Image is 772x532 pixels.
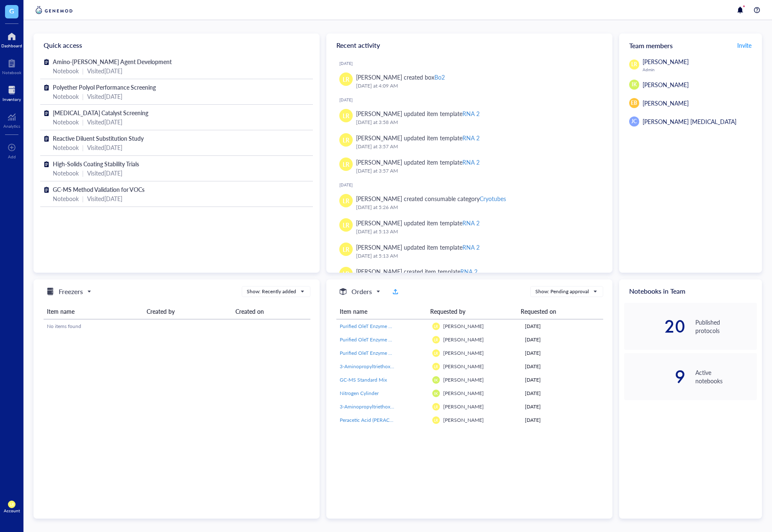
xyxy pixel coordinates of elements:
span: Invite [737,41,751,49]
span: GC-MS Standard Mix [340,376,387,383]
div: [DATE] [339,61,606,66]
span: LR [434,364,438,369]
span: LR [434,324,438,329]
div: [DATE] [525,336,599,343]
a: Purified OleT Enzyme Aliquot - Cytochrome P450 OleT [340,336,426,343]
div: [PERSON_NAME] updated item template [356,158,480,167]
div: | [82,117,84,127]
a: 3-Aminopropyltriethoxysilane (APTES) [340,403,426,411]
div: Published protocols [695,318,757,335]
img: genemod-logo [34,5,75,15]
a: Purified OleT Enzyme Aliquot - Cytochrome P450 OleT [340,323,426,330]
div: Notebook [53,194,79,203]
div: RNA 2 [462,158,480,166]
span: Polyether Polyol Performance Screening [53,83,156,91]
span: Purified OleT Enzyme Aliquot - Cytochrome P450 OleT [340,336,461,343]
span: [PERSON_NAME] [443,403,484,410]
span: LR [343,196,349,205]
div: [DATE] [525,349,599,357]
div: RNA 2 [462,243,480,251]
div: Bo2 [434,73,445,81]
div: RNA 2 [462,109,480,118]
a: 3-Aminopropyltriethoxysilane (APTES) [340,363,426,370]
span: LR [631,61,637,68]
div: | [82,143,84,152]
a: Inventory [3,83,21,102]
span: [PERSON_NAME] [443,376,484,383]
a: Notebook [2,57,21,75]
span: Nitrogen Cylinder [340,390,379,397]
div: [DATE] [525,363,599,370]
div: | [82,194,84,203]
span: Amino-[PERSON_NAME] Agent Development [53,57,172,66]
div: [PERSON_NAME] updated item template [356,109,480,118]
div: [DATE] [525,390,599,397]
th: Created by [143,304,232,319]
span: [MEDICAL_DATA] Catalyst Screening [53,108,148,117]
div: Visited [DATE] [87,168,122,178]
div: Quick access [34,34,320,57]
div: Notebooks in Team [619,279,762,303]
span: JC [631,118,637,125]
div: [PERSON_NAME] created consumable category [356,194,506,203]
div: [DATE] [525,323,599,330]
a: LR[PERSON_NAME] updated item templateRNA 2[DATE] at 3:57 AM [333,154,606,178]
th: Item name [336,304,427,319]
span: LR [434,418,438,423]
h5: Orders [351,287,372,297]
a: Purified OleT Enzyme Aliquot [340,349,426,357]
th: Requested on [517,304,597,319]
div: [DATE] [525,403,599,411]
span: [PERSON_NAME] [443,416,484,424]
div: Recent activity [326,34,612,57]
div: 9 [624,370,686,383]
a: LR[PERSON_NAME] updated item templateRNA 2[DATE] at 3:58 AM [333,106,606,130]
div: Show: Recently added [247,288,296,295]
div: [DATE] [339,182,606,187]
div: [DATE] at 5:13 AM [356,227,599,236]
div: Notebook [53,117,79,127]
th: Item name [44,304,143,319]
div: Dashboard [1,43,22,48]
a: Analytics [3,110,20,129]
span: [PERSON_NAME] [443,390,484,397]
span: GC-MS Method Validation for VOCs [53,185,145,194]
a: GC-MS Standard Mix [340,376,426,384]
div: 20 [624,320,686,333]
div: No items found [47,323,307,330]
a: Dashboard [1,30,22,48]
div: Visited [DATE] [87,194,122,203]
div: Admin [643,67,757,72]
a: LR[PERSON_NAME] updated item templateRNA 2[DATE] at 5:13 AM [333,215,606,239]
div: [DATE] at 3:57 AM [356,142,599,151]
a: LR[PERSON_NAME] updated item templateRNA 2[DATE] at 3:57 AM [333,130,606,154]
span: High-Solids Coating Stability Trials [53,160,139,168]
span: 3-Aminopropyltriethoxysilane (APTES) [340,363,424,370]
span: LR [343,75,349,84]
span: LR [434,338,438,342]
div: Visited [DATE] [87,66,122,75]
button: Invite [737,39,752,52]
a: Nitrogen Cylinder [340,390,426,397]
div: Notebook [53,66,79,75]
th: Requested by [427,304,517,319]
div: [DATE] at 5:13 AM [356,252,599,260]
span: LR [10,502,14,507]
div: [DATE] [525,416,599,424]
div: Notebook [2,70,21,75]
span: [PERSON_NAME] [443,336,484,343]
a: LR[PERSON_NAME] updated item templateRNA 2[DATE] at 5:13 AM [333,239,606,263]
span: [PERSON_NAME] [643,80,689,89]
div: Show: Pending approval [535,288,589,295]
div: [PERSON_NAME] created box [356,72,445,82]
div: Add [8,154,16,159]
span: 3-Aminopropyltriethoxysilane (APTES) [340,403,424,410]
span: EB [631,99,637,107]
span: [PERSON_NAME] [643,99,689,107]
span: LR [343,245,349,254]
div: [DATE] at 3:58 AM [356,118,599,127]
span: [PERSON_NAME] [MEDICAL_DATA] [643,117,736,126]
span: G [9,5,14,16]
div: RNA 2 [462,134,480,142]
